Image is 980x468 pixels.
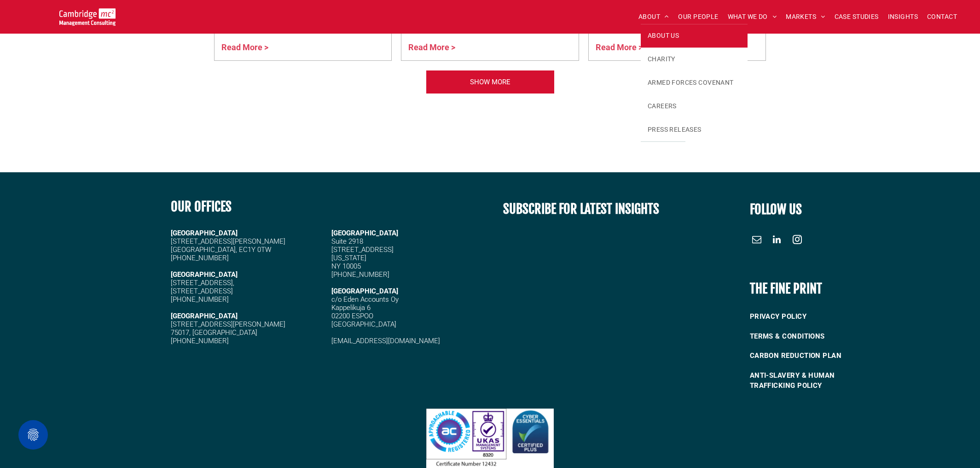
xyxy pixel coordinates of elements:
[171,320,285,328] span: [STREET_ADDRESS][PERSON_NAME]
[171,254,229,262] span: [PHONE_NUMBER]
[596,41,759,53] a: Read More >
[830,10,883,24] a: CASE STUDIES
[171,295,229,304] span: [PHONE_NUMBER]
[648,31,679,41] span: ABOUT US
[641,118,748,141] a: PRESS RELEASES
[470,70,510,94] span: SHOW MORE
[171,337,229,345] span: [PHONE_NUMBER]
[331,337,440,345] a: [EMAIL_ADDRESS][DOMAIN_NAME]
[171,328,257,337] span: 75017, [GEOGRAPHIC_DATA]
[331,254,366,262] span: [US_STATE]
[922,10,962,24] a: CONTACT
[59,10,116,19] a: Your Business Transformed | Cambridge Management Consulting
[408,41,572,53] a: Read More >
[723,10,782,24] a: WHAT WE DO
[171,279,234,287] span: [STREET_ADDRESS],
[648,101,677,111] span: CAREERS
[331,262,361,270] span: NY 10005
[426,70,555,94] a: Our People | Cambridge Management Consulting
[770,233,784,249] a: linkedin
[673,10,723,24] a: OUR PEOPLE
[59,8,116,26] img: Go to Homepage
[641,94,748,118] a: CAREERS
[641,71,748,94] a: ARMED FORCES COVENANT
[883,10,922,24] a: INSIGHTS
[331,270,389,279] span: [PHONE_NUMBER]
[171,312,238,320] strong: [GEOGRAPHIC_DATA]
[641,24,748,47] a: ABOUT US
[750,366,875,396] a: ANTI-SLAVERY & HUMAN TRAFFICKING POLICY
[171,229,238,237] strong: [GEOGRAPHIC_DATA]
[171,237,285,254] span: [STREET_ADDRESS][PERSON_NAME] [GEOGRAPHIC_DATA], EC1Y 0TW
[634,10,674,24] a: ABOUT
[638,10,669,24] span: ABOUT
[750,233,764,249] a: email
[171,199,232,215] b: OUR OFFICES
[750,201,802,217] font: FOLLOW US
[331,229,398,237] span: [GEOGRAPHIC_DATA]
[790,233,804,249] a: instagram
[331,237,363,246] span: Suite 2918
[171,287,233,295] span: [STREET_ADDRESS]
[648,54,675,64] span: CHARITY
[750,281,822,297] b: THE FINE PRINT
[221,41,385,53] a: Read More >
[641,47,748,71] a: CHARITY
[750,307,875,327] a: PRIVACY POLICY
[331,295,399,328] span: c/o Eden Accounts Oy Kappelikuja 6 02200 ESPOO [GEOGRAPHIC_DATA]
[331,287,398,295] span: [GEOGRAPHIC_DATA]
[171,270,238,279] strong: [GEOGRAPHIC_DATA]
[648,125,702,135] span: PRESS RELEASES
[648,78,734,88] span: ARMED FORCES COVENANT
[331,246,394,254] span: [STREET_ADDRESS]
[750,346,875,366] a: CARBON REDUCTION PLAN
[781,10,829,24] a: MARKETS
[750,327,875,346] a: TERMS & CONDITIONS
